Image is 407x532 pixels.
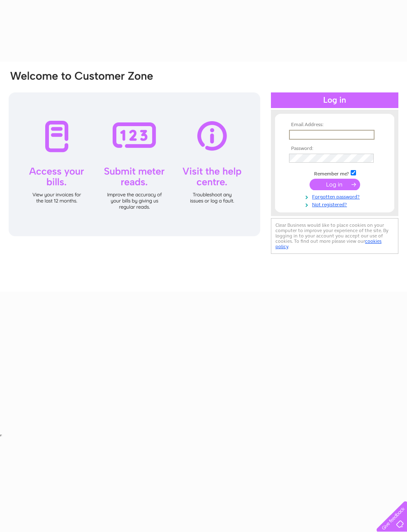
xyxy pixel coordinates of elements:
th: Email Address: [287,122,382,128]
a: Not registered? [289,200,382,208]
th: Password: [287,146,382,152]
td: Remember me? [287,169,382,177]
div: Clear Business would like to place cookies on your computer to improve your experience of the sit... [271,218,398,254]
input: Submit [310,179,360,190]
a: cookies policy [275,238,382,249]
a: Forgotten password? [289,192,382,200]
